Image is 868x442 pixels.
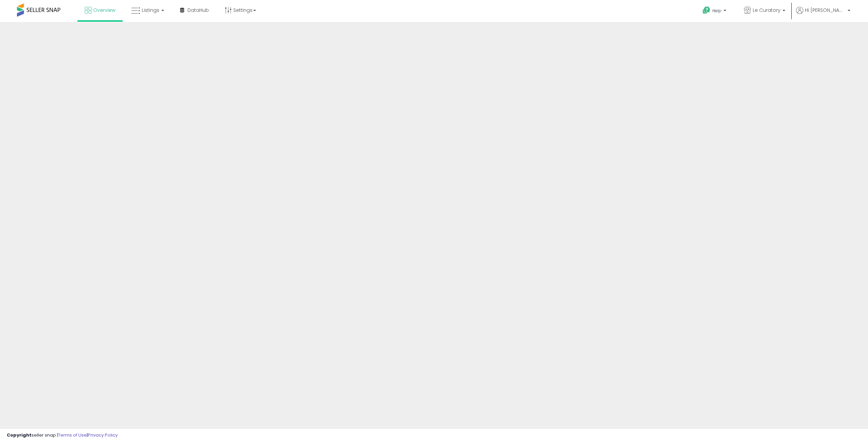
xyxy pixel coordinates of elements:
[805,7,846,14] span: Hi [PERSON_NAME]
[702,6,711,15] i: Get Help
[753,7,781,14] span: Le Curatory
[93,7,115,14] span: Overview
[188,7,209,14] span: DataHub
[697,1,733,22] a: Help
[712,8,722,14] span: Help
[796,7,850,22] a: Hi [PERSON_NAME]
[142,7,159,14] span: Listings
